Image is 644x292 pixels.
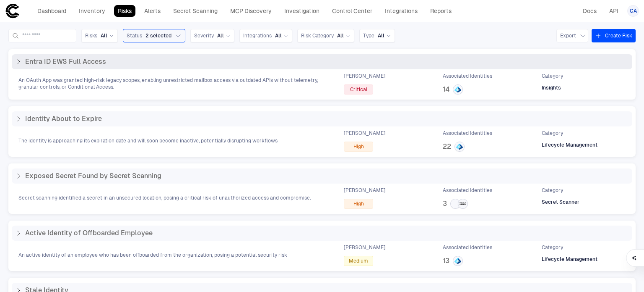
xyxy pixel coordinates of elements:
span: Type [363,32,374,39]
div: Identity About to ExpireThe identity is approaching its expiration date and will soon become inac... [8,106,636,157]
span: CA [630,8,637,14]
span: Integrations [243,32,272,39]
span: An active identity of an employee who has been offboarded from the organization, posing a potenti... [18,252,287,258]
span: 13 [443,257,449,265]
span: [PERSON_NAME] [344,130,385,137]
span: Secret Scanner [542,199,579,205]
a: Inventory [75,5,109,17]
span: Associated Identities [443,73,492,79]
a: Docs [579,5,600,17]
span: Exposed Secret Found by Secret Scanning [25,172,161,180]
a: Alerts [140,5,164,17]
span: Associated Identities [443,130,492,137]
span: Identity About to Expire [25,115,102,123]
span: Insights [542,84,561,91]
span: Category [542,130,563,137]
span: All [217,32,224,39]
span: Risks [85,32,97,39]
a: Secret Scanning [169,5,221,17]
span: Lifecycle Management [542,142,597,148]
a: MCP Discovery [226,5,275,17]
a: Integrations [381,5,421,17]
span: Critical [350,86,367,93]
button: Export [556,29,588,42]
button: Status2 selected [123,29,185,42]
span: [PERSON_NAME] [344,73,385,79]
span: Active Identity of Offboarded Employee [25,229,153,237]
span: Category [542,244,563,251]
div: Exposed Secret Found by Secret ScanningSecret scanning identified a secret in an unsecured locati... [8,163,636,214]
span: All [337,32,344,39]
span: All [378,32,384,39]
span: Medium [349,258,368,264]
span: An OAuth App was granted high-risk legacy scopes, enabling unrestricted mailbox access via outdat... [18,77,329,90]
a: Risks [114,5,135,17]
span: High [353,200,364,207]
span: High [353,143,364,150]
span: All [101,32,107,39]
span: Category [542,187,563,194]
span: 3 [443,200,447,208]
div: Active Identity of Offboarded EmployeeAn active identity of an employee who has been offboarded f... [8,221,636,271]
a: API [605,5,622,17]
a: Investigation [280,5,323,17]
span: [PERSON_NAME] [344,187,385,194]
button: Create Risk [592,29,636,42]
span: Status [127,32,142,39]
span: 22 [443,142,451,151]
a: Dashboard [34,5,70,17]
button: CA [627,5,639,17]
span: Severity [194,32,214,39]
span: Category [542,73,563,79]
span: Secret scanning identified a secret in an unsecured location, posing a critical risk of unauthori... [18,195,311,201]
span: [PERSON_NAME] [344,244,385,251]
span: Lifecycle Management [542,256,597,263]
span: 14 [443,85,449,94]
span: Entra ID EWS Full Access [25,58,106,66]
div: Entra ID EWS Full AccessAn OAuth App was granted high-risk legacy scopes, enabling unrestricted m... [8,49,636,100]
span: The identity is approaching its expiration date and will soon become inactive, potentially disrup... [18,137,278,144]
a: Control Center [328,5,376,17]
span: Risk Category [301,32,334,39]
a: Reports [426,5,455,17]
span: 2 selected [145,32,171,39]
span: Associated Identities [443,187,492,194]
span: Associated Identities [443,244,492,251]
span: All [275,32,282,39]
